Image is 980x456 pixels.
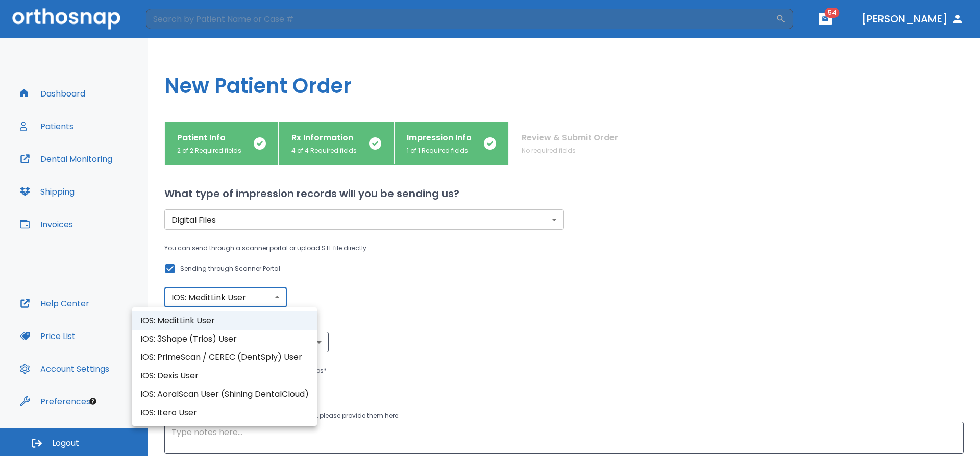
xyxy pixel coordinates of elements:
li: IOS: 3Shape (Trios) User [132,330,317,348]
li: IOS: Dexis User [132,367,317,385]
li: IOS: MeditLink User [132,311,317,330]
li: IOS: PrimeScan / CEREC (DentSply) User [132,348,317,367]
li: IOS: Itero User [132,403,317,422]
li: IOS: AoralScan User (Shining DentalCloud) [132,385,317,403]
